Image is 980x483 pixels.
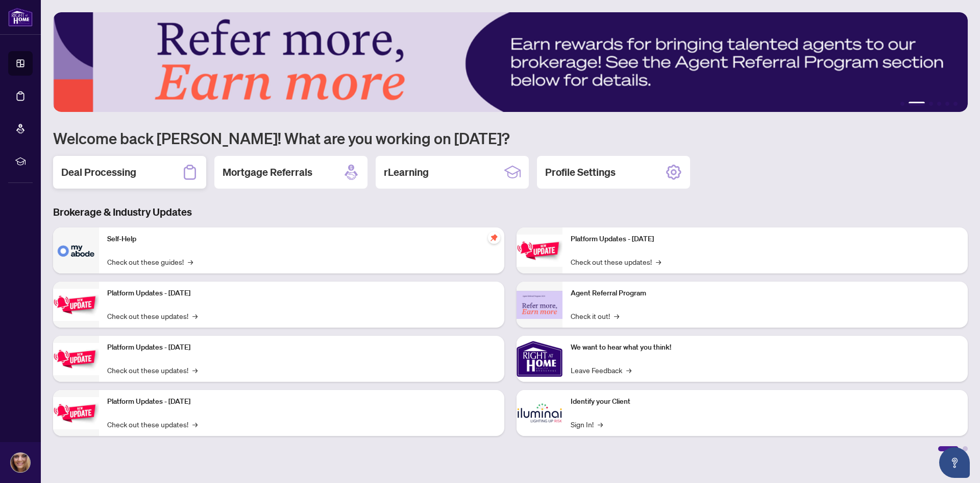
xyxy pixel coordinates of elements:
a: Check out these updates!→ [107,364,198,376]
img: Identify your Client [517,390,562,436]
img: Platform Updates - June 23, 2025 [517,235,562,267]
img: Slide 1 [53,12,968,112]
img: We want to hear what you think! [517,336,562,382]
p: Self-Help [107,234,496,245]
button: 1 [900,102,904,106]
h1: Welcome back [PERSON_NAME]! What are you working on [DATE]? [53,128,968,148]
button: 6 [953,102,958,106]
button: 4 [937,102,941,106]
img: Platform Updates - September 16, 2025 [53,289,99,321]
img: Self-Help [53,227,99,273]
span: → [598,419,603,430]
img: Profile Icon [11,453,30,472]
h2: rLearning [384,165,429,179]
p: Platform Updates - [DATE] [107,342,496,353]
p: Agent Referral Program [571,288,960,299]
img: Platform Updates - July 21, 2025 [53,343,99,375]
span: → [626,364,631,376]
a: Check it out!→ [571,310,619,321]
h3: Brokerage & Industry Updates [53,205,968,219]
img: logo [8,8,33,27]
button: 3 [929,102,933,106]
p: Platform Updates - [DATE] [571,234,960,245]
button: 5 [945,102,949,106]
a: Check out these updates!→ [571,256,661,267]
img: Agent Referral Program [517,291,562,319]
span: → [192,310,198,321]
button: 2 [909,102,925,106]
span: → [192,419,198,430]
p: Identify your Client [571,396,960,407]
span: pushpin [488,232,500,244]
img: Platform Updates - July 8, 2025 [53,397,99,429]
h2: Deal Processing [61,165,136,179]
h2: Profile Settings [545,165,616,179]
a: Check out these updates!→ [107,310,198,321]
h2: Mortgage Referrals [223,165,312,179]
span: → [614,310,619,321]
p: Platform Updates - [DATE] [107,288,496,299]
a: Check out these guides!→ [107,256,193,267]
p: We want to hear what you think! [571,342,960,353]
p: Platform Updates - [DATE] [107,396,496,407]
span: → [188,256,193,267]
a: Check out these updates!→ [107,419,198,430]
a: Sign In!→ [571,419,603,430]
span: → [656,256,661,267]
a: Leave Feedback→ [571,364,631,376]
span: → [192,364,198,376]
button: Open asap [939,447,970,478]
